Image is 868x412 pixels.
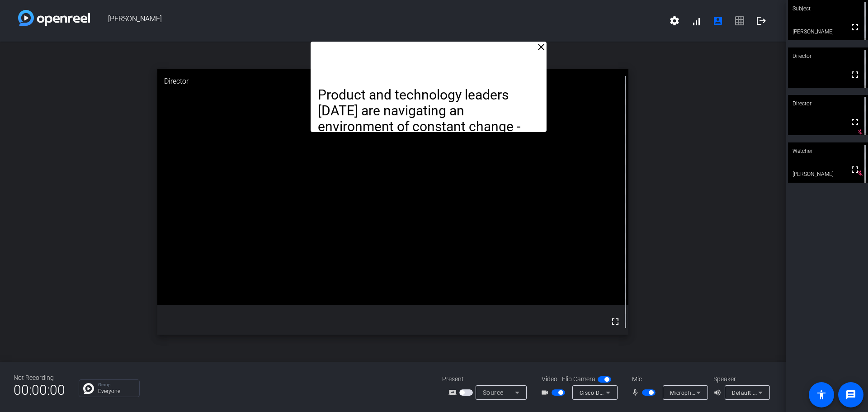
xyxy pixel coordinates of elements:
[669,15,680,26] mat-icon: settings
[849,22,860,33] mat-icon: fullscreen
[849,69,860,80] mat-icon: fullscreen
[536,42,547,52] mat-icon: close
[623,374,713,384] div: Mic
[756,15,767,26] mat-icon: logout
[610,316,621,327] mat-icon: fullscreen
[157,69,629,94] div: Director
[816,389,827,400] mat-icon: accessibility
[83,383,94,394] img: Chat Icon
[98,383,135,387] p: Group
[18,10,90,26] img: white-gradient.svg
[713,387,724,398] mat-icon: volume_up
[712,15,723,26] mat-icon: account_box
[442,374,533,384] div: Present
[849,164,860,175] mat-icon: fullscreen
[631,387,642,398] mat-icon: mic_none
[14,373,65,383] div: Not Recording
[14,379,65,401] span: 00:00:00
[845,389,856,400] mat-icon: message
[318,87,539,325] p: Product and technology leaders [DATE] are navigating an environment of constant change - shifting...
[562,374,595,384] span: Flip Camera
[541,387,552,398] mat-icon: videocam_outline
[448,387,459,398] mat-icon: screen_share_outline
[98,388,135,394] p: Everyone
[580,389,674,396] span: Cisco Desk Camera 4K (05a6:0023)
[685,10,707,32] button: signal_cellular_alt
[90,10,664,32] span: [PERSON_NAME]
[788,95,868,112] div: Director
[483,389,504,396] span: Source
[788,142,868,160] div: Watcher
[713,374,768,384] div: Speaker
[788,47,868,65] div: Director
[542,374,557,384] span: Video
[849,117,860,128] mat-icon: fullscreen
[670,389,802,396] span: Microphone (Cisco Desk Camera 4K) (05a6:0023)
